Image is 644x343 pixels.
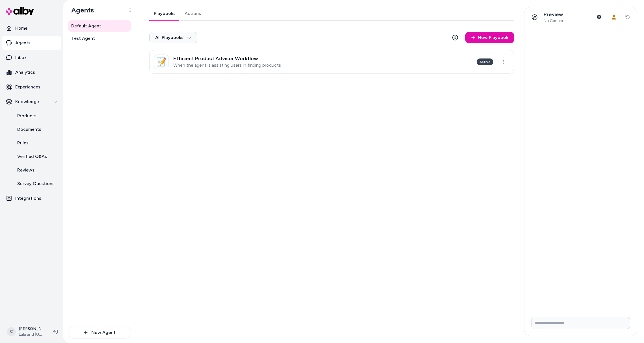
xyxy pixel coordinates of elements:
a: Reviews [12,163,61,177]
span: C [7,327,16,336]
a: Inbox [2,51,61,64]
p: Documents [17,126,41,133]
img: alby Logo [6,7,34,15]
span: Lulu and [US_STATE] [19,332,44,337]
a: Default Agent [68,20,131,32]
span: All Playbooks [155,35,191,40]
p: Verified Q&As [17,153,47,160]
p: Agents [15,40,31,46]
p: Home [15,25,27,32]
a: Verified Q&As [12,150,61,163]
a: Rules [12,136,61,150]
input: Write your prompt here [531,317,630,329]
p: Preview [544,11,565,18]
a: Integrations [2,192,61,205]
p: When the agent is assisting users in finding products [173,62,281,68]
div: 📝 [154,55,169,69]
a: Home [2,21,61,35]
h1: Agents [67,6,94,14]
a: Experiences [2,80,61,94]
button: C[PERSON_NAME]Lulu and [US_STATE] [3,323,49,341]
p: [PERSON_NAME] [19,326,44,332]
a: Test Agent [68,33,131,44]
button: New Agent [68,327,131,338]
button: Knowledge [2,95,61,108]
button: All Playbooks [149,32,197,43]
a: Survey Questions [12,177,61,190]
p: Reviews [17,167,34,173]
p: Integrations [15,195,41,202]
p: Rules [17,140,29,146]
a: Analytics [2,66,61,79]
a: 📝Efficient Product Advisor WorkflowWhen the agent is assisting users in finding productsActive [149,50,514,74]
a: Products [12,109,61,123]
p: Inbox [15,54,27,61]
a: New Playbook [465,32,514,43]
p: Knowledge [15,98,39,105]
a: Playbooks [149,7,180,20]
div: Active [477,58,493,65]
p: Analytics [15,69,35,76]
h3: Efficient Product Advisor Workflow [173,56,281,61]
a: Agents [2,36,61,50]
p: Experiences [15,84,40,90]
span: No Context [544,18,565,23]
p: Products [17,112,36,119]
span: Default Agent [71,23,101,29]
a: Documents [12,123,61,136]
a: Actions [180,7,206,20]
p: Survey Questions [17,180,55,187]
span: Test Agent [71,35,95,42]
